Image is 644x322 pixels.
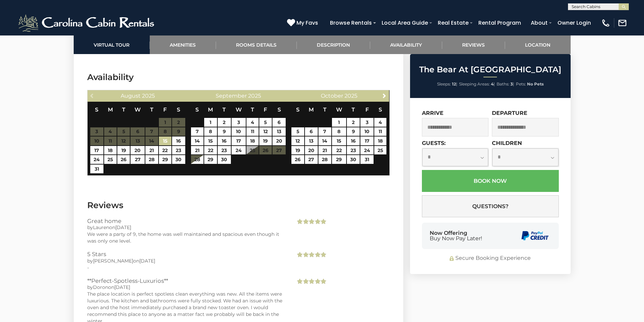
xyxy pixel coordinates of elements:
a: 27 [130,155,145,164]
span: [DATE] [139,258,155,264]
strong: 3 [510,81,513,86]
img: mail-regular-white.png [618,18,627,28]
div: by on [87,284,286,291]
a: 30 [347,155,360,164]
span: Doron [93,284,108,290]
a: 17 [232,137,246,145]
a: 20 [305,146,318,155]
a: 25 [104,155,117,164]
a: 7 [318,127,331,136]
a: 29 [204,155,217,164]
span: Buy Now Pay Later! [430,236,482,241]
span: Sunday [95,106,98,113]
a: 3 [360,118,374,127]
a: 14 [318,137,331,145]
span: Wednesday [336,106,342,113]
span: Thursday [352,106,355,113]
label: Guests: [422,140,446,146]
span: Lauren [93,224,109,230]
a: 23 [218,146,231,155]
a: Description [297,35,370,54]
div: by on [87,257,286,264]
a: 30 [218,155,231,164]
a: 17 [360,137,374,145]
a: 21 [318,146,331,155]
a: 28 [191,155,204,164]
li: | [437,80,457,89]
h2: The Bear At [GEOGRAPHIC_DATA] [412,65,569,74]
button: Book Now [422,170,559,192]
a: 1 [204,118,217,127]
a: 24 [360,146,374,155]
a: 18 [246,137,259,145]
span: Saturday [177,106,180,113]
label: Children [492,140,522,146]
span: Friday [163,106,167,113]
span: August [121,93,141,99]
span: Tuesday [222,106,226,113]
a: 18 [104,146,117,155]
div: Secure Booking Experience [422,254,559,262]
a: 2 [347,118,360,127]
span: [PERSON_NAME] [93,258,133,264]
a: 16 [347,137,360,145]
span: Friday [365,106,369,113]
a: 5 [259,118,272,127]
a: 5 [291,127,304,136]
a: 4 [374,118,386,127]
img: phone-regular-white.png [601,18,611,28]
div: We were a party of 9, the home was well maintained and spacious even though it was only one level. [87,231,286,244]
a: 22 [159,146,171,155]
a: Local Area Guide [378,17,431,29]
a: 21 [145,146,158,155]
a: 21 [191,146,204,155]
span: Thursday [150,106,153,113]
a: 26 [117,155,130,164]
a: 9 [218,127,231,136]
a: 6 [272,118,286,127]
a: 31 [90,165,103,173]
span: September [216,93,247,99]
a: 6 [305,127,318,136]
a: 22 [332,146,346,155]
a: My Favs [287,19,320,27]
span: Saturday [278,106,281,113]
a: 7 [191,127,204,136]
a: 8 [204,127,217,136]
span: Sunday [296,106,300,113]
a: 24 [232,146,246,155]
span: Monday [208,106,213,113]
div: by on [87,224,286,231]
a: 20 [130,146,145,155]
span: Baths: [497,81,509,86]
a: 11 [246,127,259,136]
a: 17 [90,146,103,155]
a: 23 [347,146,360,155]
a: 14 [191,137,204,145]
a: 10 [360,127,374,136]
span: Monday [108,106,113,113]
span: Sleeping Areas: [459,81,490,86]
strong: 12 [452,81,456,86]
a: Virtual Tour [74,35,150,54]
a: 2 [218,118,231,127]
a: 3 [232,118,246,127]
a: 24 [90,155,103,164]
a: 22 [204,146,217,155]
span: Friday [264,106,267,113]
a: Rooms Details [216,35,297,54]
span: My Favs [296,19,318,27]
a: 15 [204,137,217,145]
a: 31 [360,155,374,164]
a: 15 [332,137,346,145]
a: Next [380,91,388,100]
div: Now Offering [430,230,482,241]
a: 19 [259,137,272,145]
span: Next [382,93,387,98]
a: Real Estate [434,17,472,29]
a: 23 [172,146,185,155]
a: 13 [305,137,318,145]
h3: **Perfect-Spotless-Luxurios** [87,278,286,284]
span: [DATE] [114,284,130,290]
span: Tuesday [323,106,327,113]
